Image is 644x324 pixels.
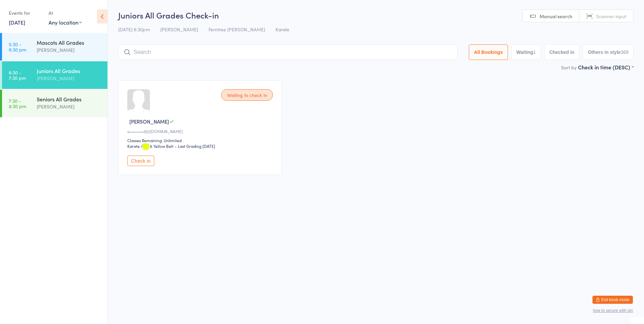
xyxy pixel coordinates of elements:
span: Manual search [540,13,572,20]
div: Check in time (DESC) [578,63,634,71]
button: Checked in [544,44,580,60]
div: [PERSON_NAME] [37,103,102,110]
div: Events for [9,7,42,19]
div: Any location [49,19,82,26]
a: 5:30 -6:30 pmMascots All Grades[PERSON_NAME] [2,33,107,61]
span: Karate [276,26,289,33]
div: [PERSON_NAME] [37,74,102,82]
span: [PERSON_NAME] [129,118,169,125]
label: Sort by [561,64,577,71]
div: [PERSON_NAME] [37,46,102,54]
div: Classes Remaining: Unlimited [127,137,275,143]
time: 7:30 - 8:30 pm [9,98,26,109]
span: Ferntree [PERSON_NAME] [208,26,265,33]
div: Karate [127,143,140,149]
button: Others in style369 [583,44,634,60]
span: / 6 Yellow Belt – Last Grading [DATE] [141,143,215,149]
time: 5:30 - 6:30 pm [9,41,26,52]
a: [DATE] [9,19,25,26]
div: 369 [621,50,629,55]
div: Waiting to check in [221,89,273,101]
time: 6:30 - 7:30 pm [9,70,26,80]
button: Exit kiosk mode [592,296,633,304]
input: Search [118,44,458,60]
span: Scanner input [596,13,626,20]
h2: Juniors All Grades Check-in [118,9,634,21]
div: Juniors All Grades [37,67,102,74]
div: 1 [533,50,536,55]
div: s•••••••d@[DOMAIN_NAME] [127,128,275,134]
button: Waiting1 [511,44,541,60]
a: 7:30 -8:30 pmSeniors All Grades[PERSON_NAME] [2,90,107,117]
span: [PERSON_NAME] [160,26,198,33]
div: Mascots All Grades [37,39,102,46]
a: 6:30 -7:30 pmJuniors All Grades[PERSON_NAME] [2,61,107,89]
div: At [49,7,82,19]
button: All Bookings [469,44,508,60]
button: how to secure with pin [593,308,633,313]
span: [DATE] 6:30pm [118,26,150,33]
button: Check in [127,156,154,166]
div: Seniors All Grades [37,95,102,103]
